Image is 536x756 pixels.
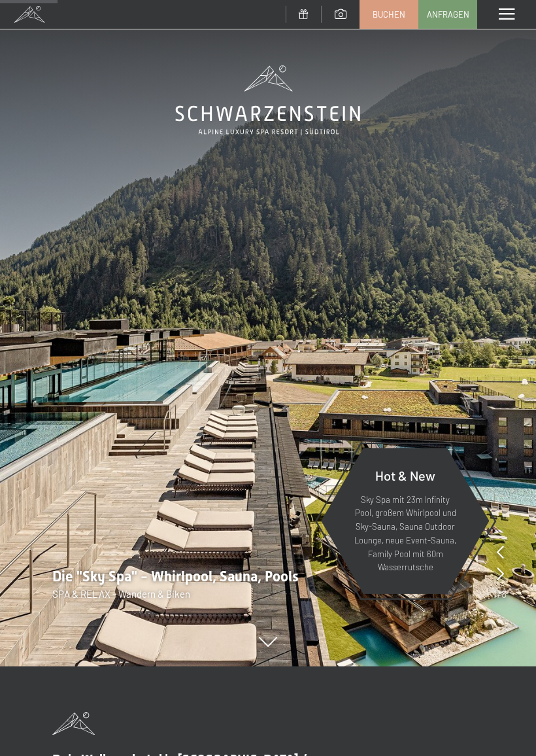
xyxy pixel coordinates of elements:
p: Sky Spa mit 23m Infinity Pool, großem Whirlpool und Sky-Sauna, Sauna Outdoor Lounge, neue Event-S... [353,493,458,575]
span: / [497,587,501,601]
a: Anfragen [419,1,477,28]
span: SPA & RELAX - Wandern & Biken [52,588,190,600]
span: Die "Sky Spa" - Whirlpool, Sauna, Pools [52,568,299,585]
span: 8 [501,587,507,601]
a: Buchen [360,1,418,28]
span: Anfragen [427,9,469,20]
span: Hot & New [375,468,435,483]
a: Hot & New Sky Spa mit 23m Infinity Pool, großem Whirlpool und Sky-Sauna, Sauna Outdoor Lounge, ne... [320,447,490,594]
span: 1 [494,587,497,601]
span: Buchen [373,9,405,20]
